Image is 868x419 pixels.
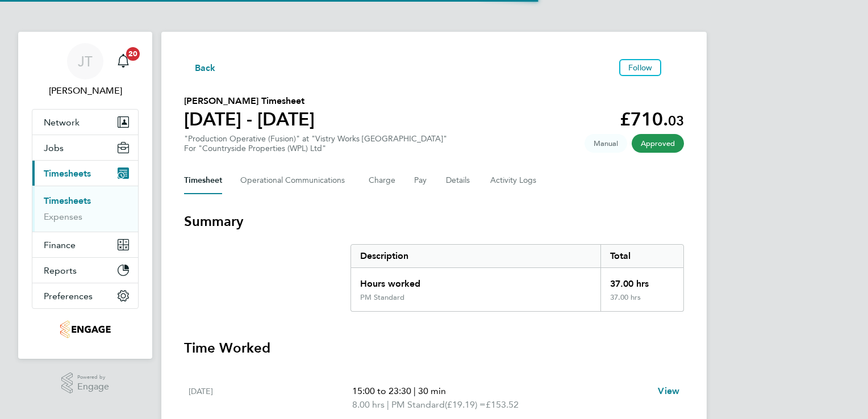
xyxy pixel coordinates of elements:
[77,382,109,392] span: Engage
[18,32,152,359] nav: Main navigation
[112,43,135,79] a: 20
[32,110,138,135] button: Network
[666,65,684,70] button: Timesheets Menu
[44,143,64,153] span: Jobs
[352,399,385,410] span: 8.00 hrs
[600,293,683,311] div: 37.00 hrs
[600,268,683,293] div: 37.00 hrs
[44,195,91,206] a: Timesheets
[387,399,389,410] span: |
[61,372,110,394] a: Powered byEngage
[632,134,684,153] span: This timesheet has been approved.
[486,399,519,410] span: £153.52
[32,84,139,98] span: Joanne Taylor
[351,245,600,267] div: Description
[391,398,445,412] span: PM Standard
[195,61,216,75] span: Back
[78,54,93,69] span: JT
[32,161,138,186] button: Timesheets
[414,167,428,194] button: Pay
[369,167,396,194] button: Charge
[77,372,109,382] span: Powered by
[585,134,627,153] span: This timesheet was manually created.
[32,232,138,257] button: Finance
[60,320,111,338] img: fusionstaff-logo-retina.png
[44,265,77,276] span: Reports
[418,386,446,396] span: 30 min
[668,112,684,129] span: 03
[350,244,684,312] div: Summary
[658,384,679,398] a: View
[184,167,222,194] button: Timesheet
[32,258,138,283] button: Reports
[446,167,472,194] button: Details
[184,339,684,357] h3: Time Worked
[44,240,76,250] span: Finance
[44,291,93,301] span: Preferences
[44,211,82,222] a: Expenses
[360,293,404,302] div: PM Standard
[184,134,447,153] div: "Production Operative (Fusion)" at "Vistry Works [GEOGRAPHIC_DATA]"
[490,167,538,194] button: Activity Logs
[628,62,652,73] span: Follow
[184,94,315,108] h2: [PERSON_NAME] Timesheet
[619,59,661,76] button: Follow
[32,283,138,308] button: Preferences
[32,320,139,338] a: Go to home page
[184,212,684,231] h3: Summary
[445,399,486,410] span: (£19.19) =
[184,144,447,153] div: For "Countryside Properties (WPL) Ltd"
[126,47,140,61] span: 20
[32,186,138,232] div: Timesheets
[184,108,315,131] h1: [DATE] - [DATE]
[44,117,80,128] span: Network
[352,386,411,396] span: 15:00 to 23:30
[658,386,679,396] span: View
[32,135,138,160] button: Jobs
[32,43,139,98] a: JT[PERSON_NAME]
[44,168,91,179] span: Timesheets
[189,384,352,412] div: [DATE]
[240,167,350,194] button: Operational Communications
[600,245,683,267] div: Total
[351,268,600,293] div: Hours worked
[620,108,684,130] app-decimal: £710.
[414,386,416,396] span: |
[184,60,216,74] button: Back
